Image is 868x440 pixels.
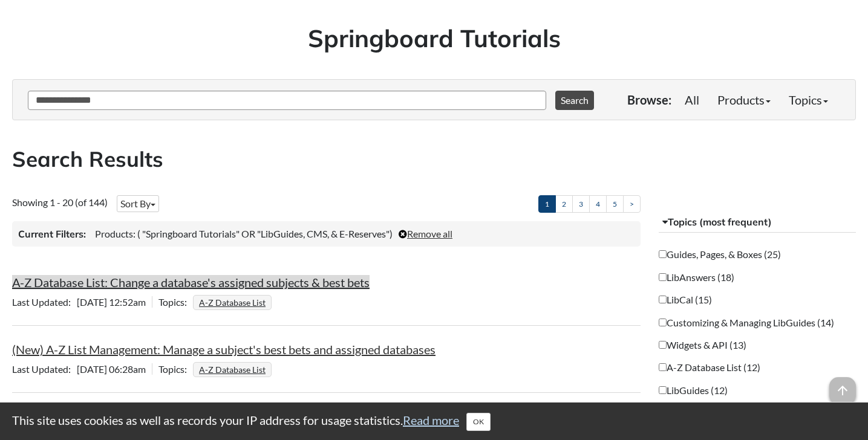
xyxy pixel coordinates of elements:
[193,363,275,375] ul: Topics
[12,144,856,174] h2: Search Results
[555,91,594,110] button: Search
[12,196,108,208] span: Showing 1 - 20 (of 144)
[12,296,152,308] span: [DATE] 12:52am
[538,195,556,213] a: 1
[12,275,370,290] a: A-Z Database List: Change a database's assigned subjects & best bets
[403,413,459,427] a: Read more
[12,296,77,308] span: Last Updated
[606,195,624,213] a: 5
[12,363,77,375] span: Last Updated
[95,228,135,239] span: Products:
[659,363,667,371] input: A-Z Database List (12)
[659,248,781,261] label: Guides, Pages, & Boxes (25)
[708,88,780,112] a: Products
[399,228,452,239] a: Remove all
[659,273,667,281] input: LibAnswers (18)
[572,195,590,213] a: 3
[12,363,152,375] span: [DATE] 06:28am
[659,250,667,258] input: Guides, Pages, & Boxes (25)
[623,195,641,213] a: >
[659,316,834,329] label: Customizing & Managing LibGuides (14)
[659,319,667,326] input: Customizing & Managing LibGuides (14)
[117,195,159,212] button: Sort By
[659,361,760,374] label: A-Z Database List (12)
[659,212,856,233] button: Topics (most frequent)
[555,195,573,213] a: 2
[659,296,667,303] input: LibCal (15)
[829,377,856,404] span: arrow_upward
[829,378,856,393] a: arrow_upward
[780,88,837,112] a: Topics
[197,294,267,311] a: A-Z Database List
[538,195,641,213] ul: Pagination of search results
[197,361,267,378] a: A-Z Database List
[18,227,86,241] h3: Current Filters
[137,228,393,239] span: ( "Springboard Tutorials" OR "LibGuides, CMS, & E-Reserves")
[12,342,436,357] a: (New) A-Z List Management: Manage a subject's best bets and assigned databases
[589,195,607,213] a: 4
[659,341,667,349] input: Widgets & API (13)
[158,363,193,375] span: Topics
[676,88,708,112] a: All
[659,293,712,306] label: LibCal (15)
[21,21,847,55] h1: Springboard Tutorials
[659,338,746,352] label: Widgets & API (13)
[158,296,193,308] span: Topics
[193,296,275,308] ul: Topics
[659,384,728,397] label: LibGuides (12)
[466,413,491,431] button: Close
[659,271,734,284] label: LibAnswers (18)
[627,91,671,108] p: Browse:
[659,386,667,394] input: LibGuides (12)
